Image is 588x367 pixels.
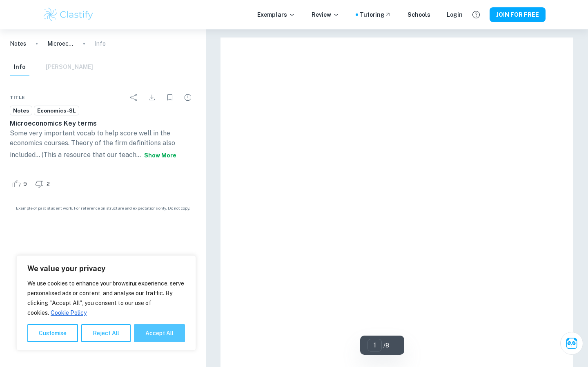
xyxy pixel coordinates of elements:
[383,341,389,350] p: / 8
[126,89,142,106] div: Share
[560,332,583,355] button: Ask Clai
[50,309,87,316] a: Cookie Policy
[10,107,32,115] span: Notes
[257,10,295,19] p: Exemplars
[180,89,196,106] div: Report issue
[34,107,79,115] span: Economics-SL
[10,177,31,190] div: Like
[42,180,54,188] span: 2
[95,39,106,48] p: Info
[162,89,178,106] div: Bookmark
[447,10,463,19] a: Login
[27,264,185,274] p: We value your privacy
[27,324,78,342] button: Customise
[360,10,391,19] a: Tutoring
[312,10,339,19] p: Review
[144,89,160,106] div: Download
[19,180,31,188] span: 9
[10,128,196,163] p: Some very important vocab to help score well in the economics courses. Theory of the firm definit...
[10,106,32,116] a: Notes
[27,279,185,318] p: We use cookies to enhance your browsing experience, serve personalised ads or content, and analys...
[10,94,25,101] span: Title
[10,205,196,211] span: Example of past student work. For reference on structure and expectations only. Do not copy.
[490,7,546,22] button: JOIN FOR FREE
[42,7,94,23] img: Clastify logo
[469,8,483,22] button: Help and Feedback
[34,106,79,116] a: Economics-SL
[134,324,185,342] button: Accept All
[33,177,54,190] div: Dislike
[408,10,430,19] a: Schools
[10,39,26,48] a: Notes
[141,148,180,163] button: Show more
[10,119,196,128] h6: Microeconomics Key terms
[10,58,29,76] button: Info
[16,255,196,351] div: We value your privacy
[47,39,73,48] p: Microeconomics Key terms
[81,324,131,342] button: Reject All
